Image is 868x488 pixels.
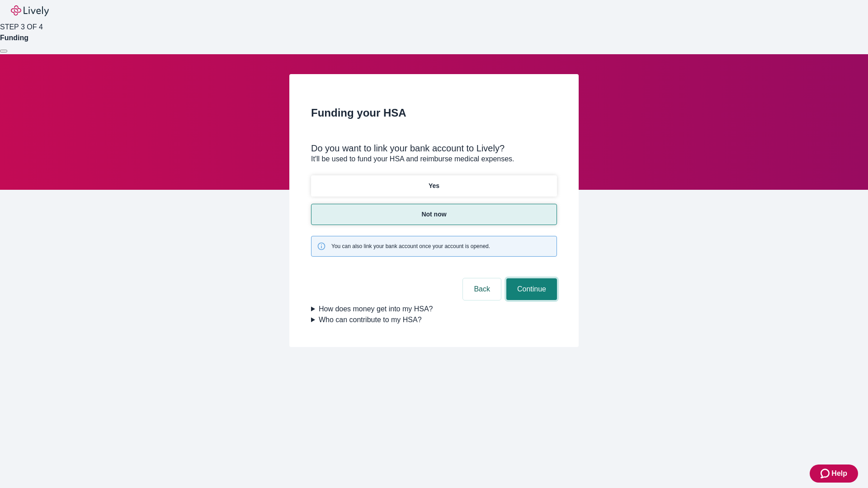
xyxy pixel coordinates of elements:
button: Continue [506,278,557,300]
span: Help [831,468,847,479]
button: Back [463,278,501,300]
button: Zendesk support iconHelp [810,465,858,483]
h2: Funding your HSA [311,105,557,121]
button: Yes [311,175,557,197]
p: Yes [429,181,439,191]
summary: Who can contribute to my HSA? [311,314,557,325]
div: Do you want to link your bank account to Lively? [311,143,557,154]
p: It'll be used to fund your HSA and reimburse medical expenses. [311,154,557,164]
button: Not now [311,204,557,225]
img: Lively [11,5,49,16]
summary: How does money get into my HSA? [311,304,557,314]
p: Not now [421,210,446,219]
svg: Zendesk support icon [821,468,831,479]
span: You can also link your bank account once your account is opened. [331,242,490,250]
